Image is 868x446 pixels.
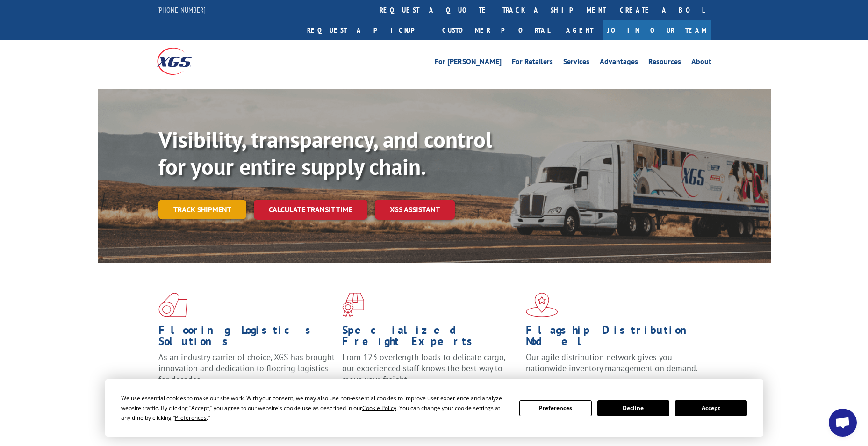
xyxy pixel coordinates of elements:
[648,58,681,68] a: Resources
[526,324,703,352] h1: Flagship Distribution Model
[519,400,591,416] button: Preferences
[105,379,763,437] div: Cookie Consent Prompt
[158,352,335,385] span: As an industry carrier of choice, XGS has brought innovation and dedication to flooring logistics...
[526,293,558,317] img: xgs-icon-flagship-distribution-model-red
[342,352,519,393] p: From 123 overlength loads to delicate cargo, our experienced staff knows the best way to move you...
[563,58,589,68] a: Services
[342,293,364,317] img: xgs-icon-focused-on-flooring-red
[435,58,502,68] a: For [PERSON_NAME]
[829,409,857,437] a: Open chat
[675,400,747,416] button: Accept
[691,58,711,68] a: About
[557,20,603,40] a: Agent
[526,352,698,374] span: Our agile distribution network gives you nationwide inventory management on demand.
[362,404,396,412] span: Cookie Policy
[158,324,335,352] h1: Flooring Logistics Solutions
[158,293,187,317] img: xgs-icon-total-supply-chain-intelligence-red
[157,5,206,14] a: [PHONE_NUMBER]
[512,58,553,68] a: For Retailers
[435,20,557,40] a: Customer Portal
[603,20,711,40] a: Join Our Team
[342,324,519,352] h1: Specialized Freight Experts
[600,58,638,68] a: Advantages
[254,200,367,220] a: Calculate transit time
[158,200,246,219] a: Track shipment
[597,400,669,416] button: Decline
[158,125,492,181] b: Visibility, transparency, and control for your entire supply chain.
[300,20,435,40] a: Request a pickup
[175,414,207,422] span: Preferences
[121,393,508,423] div: We use essential cookies to make our site work. With your consent, we may also use non-essential ...
[375,200,455,220] a: XGS ASSISTANT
